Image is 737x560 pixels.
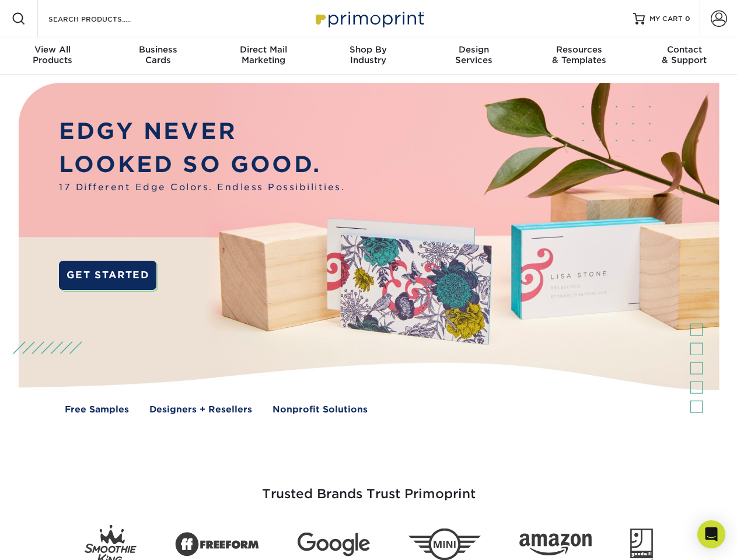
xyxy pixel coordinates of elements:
div: Open Intercom Messenger [697,520,725,548]
div: Marketing [211,44,316,65]
a: DesignServices [421,37,526,75]
span: Resources [526,44,631,55]
a: Nonprofit Solutions [273,403,368,416]
input: SEARCH PRODUCTS..... [47,12,161,26]
img: Goodwill [630,528,653,560]
span: Shop By [316,44,421,55]
div: Industry [316,44,421,65]
a: GET STARTED [59,261,156,290]
span: 0 [685,15,690,23]
span: Design [421,44,526,55]
div: & Templates [526,44,631,65]
span: MY CART [649,14,683,24]
a: Contact& Support [632,37,737,75]
a: Designers + Resellers [149,403,252,416]
span: 17 Different Edge Colors. Endless Possibilities. [59,181,345,194]
img: Google [298,533,370,556]
img: Amazon [519,534,592,556]
div: Services [421,44,526,65]
span: Contact [632,44,737,55]
a: Shop ByIndustry [316,37,421,75]
h3: Trusted Brands Trust Primoprint [27,459,710,516]
div: & Support [632,44,737,65]
a: Resources& Templates [526,37,631,75]
img: Primoprint [310,6,427,31]
a: Free Samples [65,403,129,416]
p: EDGY NEVER [59,115,345,148]
div: Cards [105,44,210,65]
span: Direct Mail [211,44,316,55]
span: Business [105,44,210,55]
a: Direct MailMarketing [211,37,316,75]
p: LOOKED SO GOOD. [59,148,345,181]
a: BusinessCards [105,37,210,75]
